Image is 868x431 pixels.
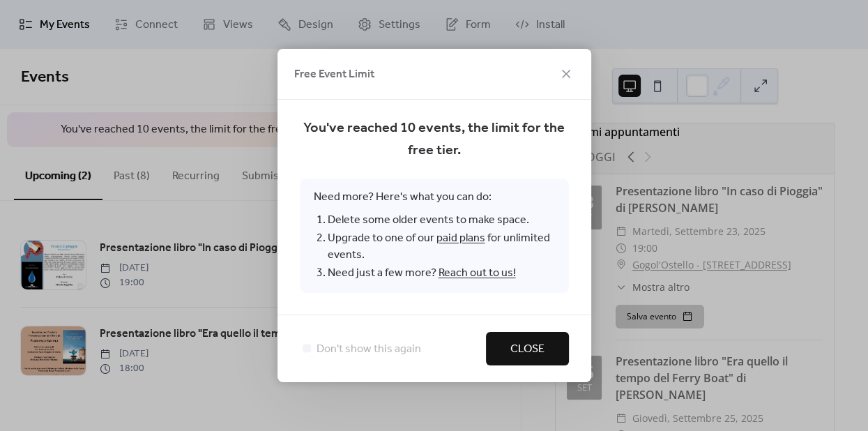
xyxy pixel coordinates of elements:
li: Need just a few more? [328,264,555,282]
a: Reach out to us! [439,262,516,284]
span: Need more? Here's what you can do: [300,179,569,293]
span: Free Event Limit [294,66,374,83]
a: paid plans [436,227,485,249]
button: Close [486,332,569,365]
span: Don't show this again [317,341,421,358]
span: You've reached 10 events, the limit for the free tier. [300,117,569,162]
li: Delete some older events to make space. [328,211,555,229]
span: Close [510,341,545,358]
li: Upgrade to one of our for unlimited events. [328,229,555,264]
